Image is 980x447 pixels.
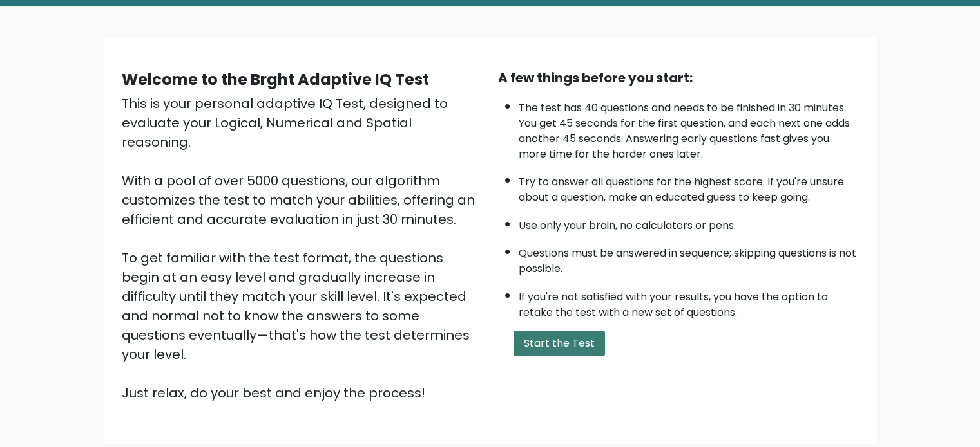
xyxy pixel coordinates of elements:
[519,239,859,277] li: Questions must be answered in sequence; skipping questions is not possible.
[498,68,859,87] div: A few things before you start:
[519,212,859,233] li: Use only your brain, no calculators or pens.
[519,168,859,205] li: Try to answer all questions for the highest score. If you're unsure about a question, make an edu...
[514,331,605,356] button: Start the Test
[519,94,859,162] li: The test has 40 questions and needs to be finished in 30 minutes. You get 45 seconds for the firs...
[122,69,429,90] b: Welcome to the Brght Adaptive IQ Test
[519,283,859,320] li: If you're not satisfied with your results, you have the option to retake the test with a new set ...
[122,94,483,403] div: This is your personal adaptive IQ Test, designed to evaluate your Logical, Numerical and Spatial ...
